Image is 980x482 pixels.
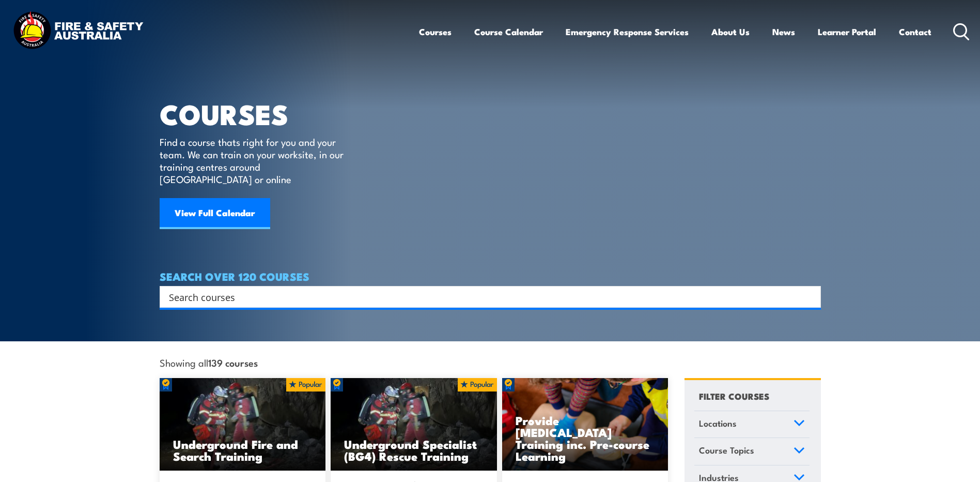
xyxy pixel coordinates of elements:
[803,290,817,304] button: Search magnifier button
[899,18,931,46] a: Contact
[173,438,313,462] h3: Underground Fire and Search Training
[331,378,497,471] a: Underground Specialist (BG4) Rescue Training
[160,198,270,229] a: View Full Calendar
[772,18,795,46] a: News
[502,378,668,471] img: Low Voltage Rescue and Provide CPR
[694,438,810,465] a: Course Topics
[160,378,326,471] img: Underground mine rescue
[171,290,800,304] form: Search form
[516,414,655,462] h3: Provide [MEDICAL_DATA] Training inc. Pre-course Learning
[160,101,359,126] h1: COURSES
[331,378,497,471] img: Underground mine rescue
[160,357,258,368] span: Showing all
[818,18,876,46] a: Learner Portal
[419,18,452,46] a: Courses
[160,135,348,185] p: Find a course thats right for you and your team. We can train on your worksite, in our training c...
[169,289,798,305] input: Search input
[699,443,754,457] span: Course Topics
[699,416,737,430] span: Locations
[699,389,769,403] h4: FILTER COURSES
[208,355,258,369] strong: 139 courses
[566,18,689,46] a: Emergency Response Services
[694,411,810,438] a: Locations
[474,18,543,46] a: Course Calendar
[711,18,750,46] a: About Us
[160,378,326,471] a: Underground Fire and Search Training
[344,438,484,462] h3: Underground Specialist (BG4) Rescue Training
[160,270,821,282] h4: SEARCH OVER 120 COURSES
[502,378,668,471] a: Provide [MEDICAL_DATA] Training inc. Pre-course Learning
